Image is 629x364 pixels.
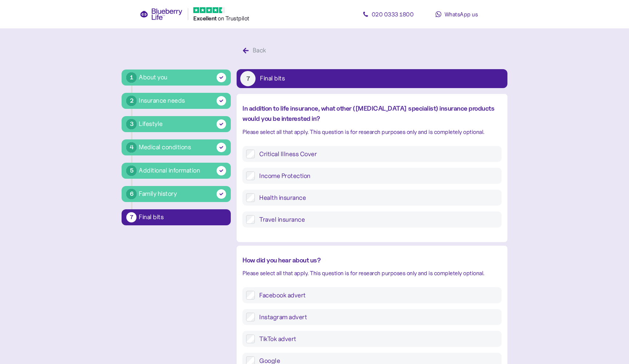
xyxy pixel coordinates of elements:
div: Medical conditions [139,142,191,152]
div: Family history [139,189,177,199]
a: WhatsApp us [424,7,489,21]
div: Back [253,45,266,55]
div: 6 [126,189,137,199]
button: 3Lifestyle [122,116,231,132]
div: 5 [126,166,137,176]
div: About you [139,72,167,82]
button: 4Medical conditions [122,139,231,155]
button: 5Additional information [122,163,231,179]
label: Income Protection [255,171,498,180]
button: 6Family history [122,186,231,202]
div: How did you hear about us? [242,255,501,265]
a: 020 0333 1800 [355,7,421,21]
span: on Trustpilot [218,15,249,22]
label: Critical Illness Cover [255,150,498,158]
button: Back [237,43,274,58]
button: 7Final bits [237,69,507,88]
div: Insurance needs [139,96,185,106]
div: Final bits [139,214,226,221]
label: Instagram advert [255,313,498,321]
label: Health insurance [255,193,498,202]
button: 2Insurance needs [122,93,231,109]
div: 7 [126,212,137,222]
label: Facebook advert [255,291,498,300]
span: Excellent ️ [193,15,218,22]
div: Final bits [260,75,285,82]
label: Travel insurance [255,215,498,224]
div: 1 [126,72,137,83]
div: In addition to life insurance, what other ([MEDICAL_DATA] specialist) insurance products would yo... [242,103,501,124]
div: 3 [126,119,137,129]
label: TikTok advert [255,335,498,343]
div: Additional information [139,166,200,175]
span: WhatsApp us [444,11,478,18]
span: 020 0333 1800 [372,11,414,18]
div: Lifestyle [139,119,163,129]
div: 2 [126,96,137,106]
div: 7 [240,71,256,86]
button: 7Final bits [122,209,231,225]
div: 4 [126,142,137,153]
div: Please select all that apply. This question is for research purposes only and is completely optio... [242,127,501,136]
button: 1About you [122,70,231,86]
div: Please select all that apply. This question is for research purposes only and is completely optio... [242,269,501,278]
